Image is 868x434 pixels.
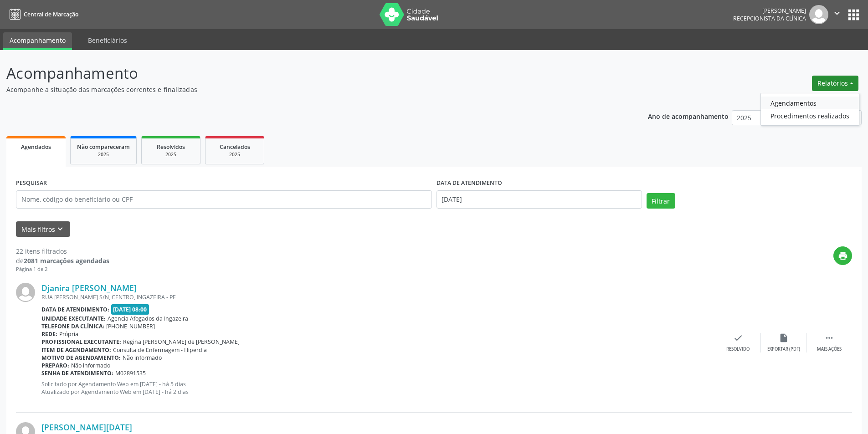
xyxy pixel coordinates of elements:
label: DATA DE ATENDIMENTO [437,176,502,190]
span: Agendados [21,143,51,151]
p: Acompanhamento [6,62,605,85]
b: Telefone da clínica: [41,322,104,330]
div: Resolvido [726,346,750,352]
div: Mais ações [817,346,842,352]
b: Profissional executante: [41,338,121,346]
img: img [16,283,35,302]
b: Rede: [41,330,57,338]
i: check [733,333,743,343]
div: 2025 [212,151,257,158]
span: Não compareceram [77,143,130,151]
i: keyboard_arrow_down [55,224,65,234]
i: print [838,251,848,261]
button: Relatórios [812,76,858,91]
strong: 2081 marcações agendadas [24,256,109,265]
button: print [833,246,852,265]
b: Unidade executante: [41,315,106,322]
a: Beneficiários [82,32,134,48]
img: img [809,5,828,24]
i:  [832,8,842,18]
div: Página 1 de 2 [16,266,109,273]
b: Preparo: [41,362,69,369]
div: 2025 [77,151,130,158]
input: Nome, código do beneficiário ou CPF [16,190,432,209]
a: Procedimentos realizados [761,109,859,122]
span: Recepcionista da clínica [733,15,806,22]
button:  [828,5,846,24]
span: Não informado [123,354,162,362]
i: insert_drive_file [779,333,789,343]
span: Central de Marcação [24,10,78,18]
button: Mais filtroskeyboard_arrow_down [16,221,70,237]
span: [PHONE_NUMBER] [106,322,155,330]
span: M02891535 [115,369,146,377]
span: Não informado [71,362,110,369]
div: de [16,256,109,266]
span: Agencia Afogados da Ingazeira [108,315,188,322]
button: Filtrar [647,193,675,209]
ul: Relatórios [760,93,859,126]
span: Cancelados [220,143,250,151]
a: Acompanhamento [3,32,72,50]
div: Exportar (PDF) [767,346,800,352]
div: RUA [PERSON_NAME] S/N, CENTRO, INGAZEIRA - PE [41,293,715,301]
i:  [824,333,834,343]
span: Regina [PERSON_NAME] de [PERSON_NAME] [123,338,240,346]
div: [PERSON_NAME] [733,7,806,15]
b: Senha de atendimento: [41,369,113,377]
a: [PERSON_NAME][DATE] [41,422,132,432]
span: Própria [59,330,78,338]
b: Data de atendimento: [41,306,109,313]
a: Djanira [PERSON_NAME] [41,283,137,293]
p: Ano de acompanhamento [648,110,729,122]
span: Resolvidos [157,143,185,151]
span: Consulta de Enfermagem - Hiperdia [113,346,207,354]
span: [DATE] 08:00 [111,304,149,315]
input: Selecione um intervalo [437,190,642,209]
div: 22 itens filtrados [16,246,109,256]
b: Motivo de agendamento: [41,354,121,362]
p: Solicitado por Agendamento Web em [DATE] - há 5 dias Atualizado por Agendamento Web em [DATE] - h... [41,380,715,396]
label: PESQUISAR [16,176,47,190]
a: Central de Marcação [6,7,78,22]
a: Agendamentos [761,97,859,109]
b: Item de agendamento: [41,346,111,354]
p: Acompanhe a situação das marcações correntes e finalizadas [6,85,605,94]
button: apps [846,7,862,23]
div: 2025 [148,151,194,158]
